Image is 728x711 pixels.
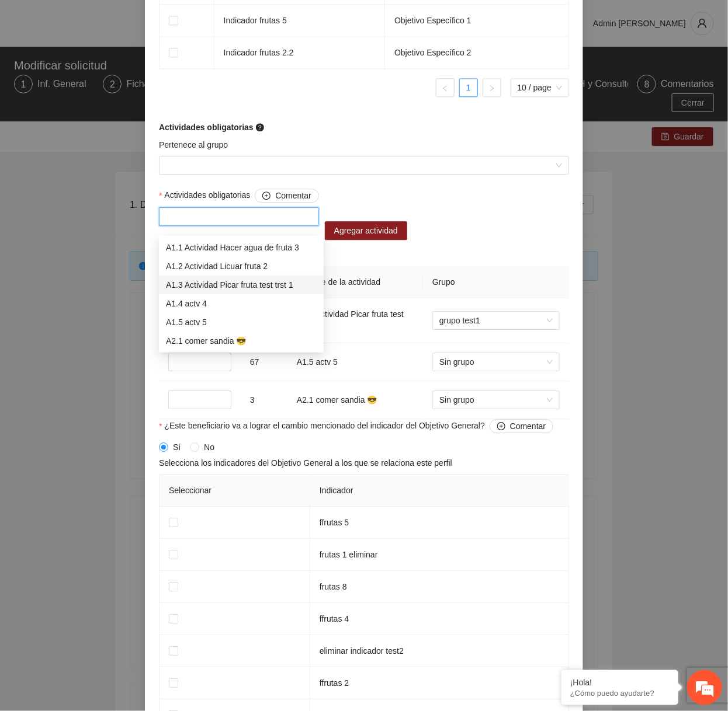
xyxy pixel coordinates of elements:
[255,189,318,203] button: Actividades obligatorias
[166,297,317,310] div: A1.4 actv 4
[570,689,670,698] p: ¿Cómo puedo ayudarte?
[490,419,553,433] button: ¿Este beneficiario va a lograr el cambio mencionado del indicador del Objetivo General?
[6,319,223,360] textarea: Escriba su mensaje y pulse “Intro”
[164,419,553,433] span: ¿Este beneficiario va a lograr el cambio mencionado del indicador del Objetivo General?
[262,191,271,201] span: plus-circle
[510,420,546,433] span: Comentar
[287,381,423,419] td: A2.1 comer sandia 😎
[287,298,423,343] td: A1.3 Actividad Picar fruta test trst 1
[164,189,318,203] span: Actividades obligatorias
[310,539,569,571] td: frutas 1 eliminar
[436,78,455,97] button: left
[310,475,569,507] th: Indicador
[275,189,311,202] span: Comentar
[256,123,264,131] span: question-circle
[459,78,478,97] li: 1
[460,79,477,96] a: 1
[159,313,324,332] div: A1.5 actv 5
[159,257,324,276] div: A1.2 Actividad Licuar fruta 2
[518,79,562,96] span: 10 / page
[68,156,161,274] span: Estamos en línea.
[287,266,423,298] th: Nombre de la actividad
[439,391,553,409] span: Sin grupo
[166,334,317,347] div: A2.1 comer sandia 😎
[166,316,317,329] div: A1.5 actv 5
[241,381,287,419] td: 3
[159,276,324,294] div: A1.3 Actividad Picar fruta test trst 1
[483,78,501,97] li: Next Page
[166,241,317,254] div: A1.1 Actividad Hacer agua de fruta 3
[166,278,317,291] div: A1.3 Actividad Picar fruta test trst 1
[159,123,254,132] strong: Actividades obligatorias
[310,571,569,603] td: frutas 8
[159,456,452,469] span: Selecciona los indicadores del Objetivo General a los que se relaciona este perfil
[325,221,407,240] button: Agregar actividad
[159,138,228,151] label: Pertenece al grupo
[160,475,310,507] th: Seleccionar
[199,441,219,454] span: No
[385,37,569,69] td: Objetivo Específico 2
[442,85,449,92] span: left
[287,343,423,381] td: A1.5 actv 5
[310,667,569,699] td: ffrutas 2
[214,37,385,69] td: Indicador frutas 2.2
[334,224,398,237] span: Agregar actividad
[439,353,553,371] span: Sin grupo
[159,238,324,257] div: A1.1 Actividad Hacer agua de fruta 3
[61,60,196,75] div: Chatee con nosotros ahora
[439,312,553,329] span: grupo test1
[310,635,569,667] td: eliminar indicador test2
[159,294,324,313] div: A1.4 actv 4
[192,6,220,34] div: Minimizar ventana de chat en vivo
[511,78,569,97] div: Page Size
[385,5,569,37] td: Objetivo Específico 1
[432,277,455,287] span: Grupo
[166,156,554,174] input: Pertenece al grupo
[436,78,455,97] li: Previous Page
[483,78,501,97] button: right
[241,343,287,381] td: 67
[497,422,505,431] span: plus-circle
[570,678,670,687] div: ¡Hola!
[214,5,385,37] td: Indicador frutas 5
[168,441,185,454] span: Sí
[310,507,569,539] td: ffrutas 5
[166,260,317,273] div: A1.2 Actividad Licuar fruta 2
[159,332,324,350] div: A2.1 comer sandia 😎
[310,603,569,635] td: ffrutas 4
[488,85,495,92] span: right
